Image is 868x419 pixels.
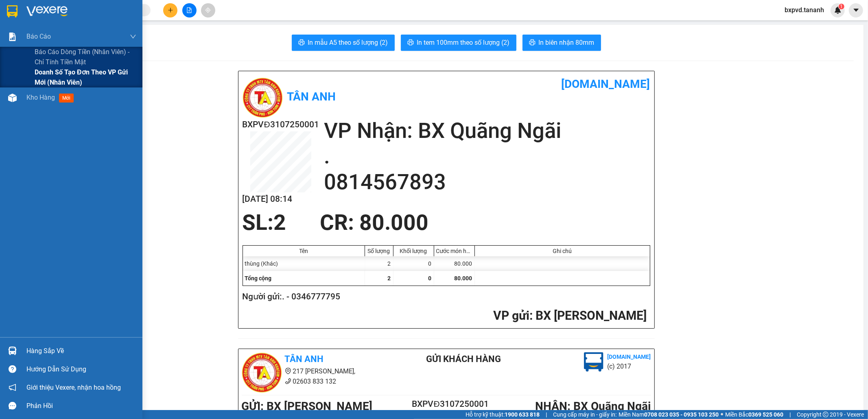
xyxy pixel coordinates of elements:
button: printerIn mẫu A5 theo số lượng (2) [292,35,395,51]
div: 2 [365,256,394,271]
span: In biên nhận 80mm [539,37,595,48]
button: caret-down [849,3,863,17]
b: [DOMAIN_NAME] [608,354,651,360]
button: file-add [182,3,197,17]
h2: Người gửi: . - 0346777795 [243,290,647,303]
div: Phản hồi [26,400,136,412]
img: logo-vxr [7,5,17,17]
strong: 0708 023 035 - 0935 103 250 [644,411,719,418]
span: notification [9,384,16,391]
div: Hướng dẫn sử dụng [26,363,136,375]
h2: VP Nhận: BX Quãng Ngãi [324,118,650,144]
span: mới [59,94,74,103]
span: 80.000 [455,275,472,282]
div: 0 [394,256,434,271]
span: In mẫu A5 theo số lượng (2) [308,37,388,48]
span: | [789,410,791,419]
span: plus [168,7,173,13]
b: NHẬN : BX Quãng Ngãi [535,399,651,413]
span: Kho hàng [26,94,55,101]
span: caret-down [853,7,860,14]
span: message [9,402,16,410]
b: Tân Anh [285,354,324,364]
span: Miền Nam [619,410,719,419]
span: Tổng cộng [245,275,272,282]
span: printer [407,39,414,47]
div: 80.000 [434,256,475,271]
span: ⚪️ [721,413,723,416]
span: 2 [274,210,286,235]
li: (c) 2017 [608,361,651,371]
sup: 1 [839,4,844,9]
span: file-add [186,7,192,13]
span: 0 [429,275,432,282]
h2: . [324,144,650,169]
span: bxpvd.tananh [778,5,831,15]
h2: BXPVĐ3107250001 [243,118,319,131]
button: printerIn tem 100mm theo số lượng (2) [401,35,516,51]
div: Số lượng [367,248,391,254]
div: Ghi chú [477,248,648,254]
span: Báo cáo [26,31,51,41]
div: Hàng sắp về [26,345,136,357]
span: In tem 100mm theo số lượng (2) [417,37,510,48]
button: printerIn biên nhận 80mm [523,35,601,51]
span: phone [285,378,291,384]
span: VP gửi [494,308,530,323]
span: printer [298,39,305,47]
button: aim [201,3,215,17]
span: Giới thiệu Vexere, nhận hoa hồng [26,382,121,393]
img: warehouse-icon [8,94,17,102]
span: down [130,33,136,40]
span: Doanh số tạo đơn theo VP gửi mới (nhân viên) [35,67,136,87]
span: | [546,410,547,419]
b: [DOMAIN_NAME] [562,77,650,91]
li: 217 [PERSON_NAME], [242,366,393,376]
span: Miền Bắc [725,410,783,419]
h2: : BX [PERSON_NAME] [243,308,647,324]
span: printer [529,39,536,47]
img: logo.jpg [584,352,603,372]
div: Cước món hàng [436,248,472,254]
span: aim [205,7,211,13]
span: 1 [840,4,843,9]
b: Tân Anh [287,90,336,103]
div: thùng (Khác) [243,256,365,271]
b: GỬI : BX [PERSON_NAME] [242,399,373,413]
li: 02603 833 132 [242,376,393,386]
span: question-circle [9,365,16,373]
div: Tên [245,248,363,254]
span: environment [285,368,291,374]
span: Báo cáo dòng tiền (nhân viên) - chỉ tính tiền mặt [35,47,136,67]
button: plus [163,3,177,17]
span: Hỗ trợ kỹ thuật: [466,410,540,419]
img: icon-new-feature [834,7,842,14]
h2: 0814567893 [324,169,650,195]
span: copyright [823,412,829,417]
strong: 1900 633 818 [505,411,540,418]
span: CR : 80.000 [320,210,429,235]
img: solution-icon [8,33,17,41]
b: Gửi khách hàng [426,354,501,364]
strong: 0369 525 060 [748,411,783,418]
span: Cung cấp máy in - giấy in: [553,410,617,419]
h2: BXPVĐ3107250001 [412,397,481,411]
img: logo.jpg [243,77,283,118]
h2: [DATE] 08:14 [243,192,319,206]
span: 2 [388,275,391,282]
span: SL: [243,210,274,235]
img: warehouse-icon [8,347,17,355]
img: logo.jpg [242,352,282,393]
div: Khối lượng [396,248,432,254]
